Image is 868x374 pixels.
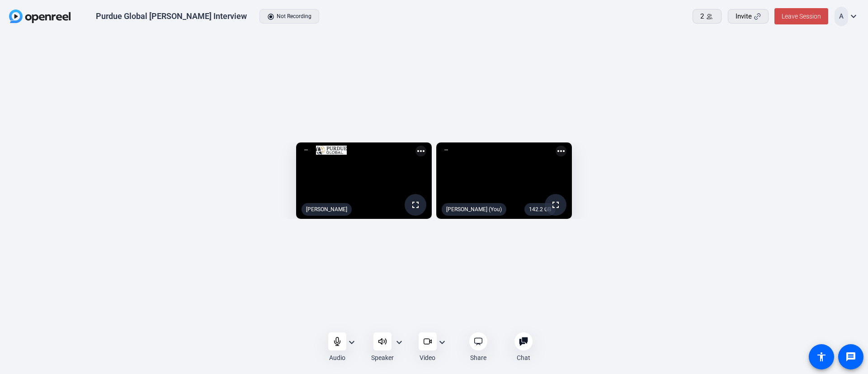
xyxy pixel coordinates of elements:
mat-icon: expand_more [346,337,357,348]
mat-icon: expand_more [394,337,405,348]
button: Invite [728,9,769,24]
mat-icon: message [845,351,856,362]
div: [PERSON_NAME] [302,203,352,216]
mat-icon: accessibility [816,351,827,362]
mat-icon: expand_more [848,11,859,22]
div: [PERSON_NAME] (You) [442,203,506,216]
div: Audio [329,353,345,362]
img: logo [316,146,347,155]
span: Leave Session [782,13,821,20]
div: 142.2 GB [524,203,556,216]
div: Chat [517,353,530,362]
div: A [835,7,848,26]
div: Share [470,353,486,362]
mat-icon: more_horiz [556,146,566,156]
mat-icon: fullscreen [550,199,561,210]
div: Video [420,353,435,362]
mat-icon: fullscreen [410,199,421,210]
img: OpenReel logo [9,9,71,23]
mat-icon: expand_more [437,337,448,348]
button: 2 [693,9,722,24]
span: 2 [700,11,704,22]
span: Invite [736,11,752,22]
div: Speaker [371,353,394,362]
button: Leave Session [774,8,828,24]
mat-icon: more_horiz [415,146,426,156]
div: Purdue Global [PERSON_NAME] Interview [96,11,247,22]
